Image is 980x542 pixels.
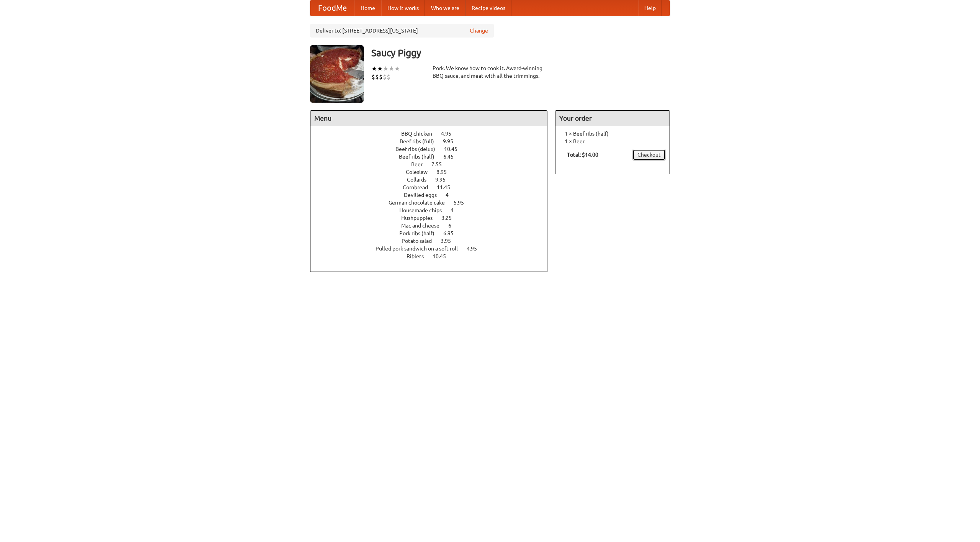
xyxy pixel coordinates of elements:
li: 1 × Beer [559,138,666,145]
span: Pork ribs (half) [399,230,442,236]
a: Pork ribs (half) 6.95 [399,230,468,236]
h4: Menu [310,111,547,126]
b: Total: $14.00 [567,152,598,158]
span: 4.95 [467,246,485,252]
li: $ [371,73,375,81]
li: ★ [389,64,394,73]
span: 3.95 [441,238,459,244]
li: ★ [394,64,400,73]
a: Checkout [632,149,666,160]
a: German chocolate cake 5.95 [389,200,478,206]
a: Beef ribs (delux) 10.45 [395,146,472,152]
div: Pork. We know how to cook it. Award-winning BBQ sauce, and meat with all the trimmings. [433,64,547,80]
li: $ [379,73,383,81]
li: $ [387,73,390,81]
a: Pulled pork sandwich on a soft roll 4.95 [376,246,491,252]
span: 4 [446,192,456,198]
span: 6.95 [443,230,461,236]
a: Beef ribs (half) 6.45 [399,154,468,160]
img: angular.jpg [310,45,364,103]
li: ★ [371,64,377,73]
a: Collards 9.95 [407,177,460,183]
span: Mac and cheese [401,223,447,229]
span: 9.95 [443,138,461,144]
h3: Saucy Piggy [371,45,670,61]
li: 1 × Beef ribs (half) [559,130,666,138]
a: BBQ chicken 4.95 [401,131,465,137]
span: 10.45 [433,253,454,259]
li: ★ [383,64,389,73]
a: Cornbread 11.45 [403,184,464,190]
a: Home [354,0,381,16]
h4: Your order [555,111,670,126]
span: 4.95 [441,131,459,137]
a: Who we are [425,0,465,16]
span: Beef ribs (delux) [395,146,443,152]
a: FoodMe [310,0,354,16]
a: Coleslaw 8.95 [406,169,461,175]
span: 4 [451,207,461,213]
span: Beef ribs (half) [399,154,442,160]
span: 10.45 [444,146,465,152]
span: 7.55 [431,161,449,167]
span: Beef ribs (full) [400,138,442,144]
span: Beer [411,161,430,167]
span: Coleslaw [406,169,435,175]
span: 3.25 [441,215,459,221]
a: Beer 7.55 [411,161,456,167]
div: Deliver to: [STREET_ADDRESS][US_STATE] [310,24,494,38]
span: Collards [407,177,434,183]
a: Change [470,27,488,34]
span: 6 [448,223,459,229]
li: $ [375,73,379,81]
span: 9.95 [435,177,453,183]
span: Devilled eggs [404,192,444,198]
a: Riblets 10.45 [407,253,460,259]
span: German chocolate cake [389,200,452,206]
span: Cornbread [403,184,436,190]
a: Recipe videos [465,0,511,16]
a: How it works [381,0,425,16]
span: BBQ chicken [401,131,440,137]
span: 5.95 [454,200,472,206]
span: Potato salad [402,238,439,244]
li: $ [383,73,387,81]
a: Mac and cheese 6 [401,223,465,229]
a: Potato salad 3.95 [402,238,465,244]
span: Pulled pork sandwich on a soft roll [376,246,465,252]
a: Beef ribs (full) 9.95 [400,138,467,144]
a: Housemade chips 4 [399,207,468,213]
span: Riblets [407,253,431,259]
span: 11.45 [437,184,458,190]
li: ★ [377,64,383,73]
span: Hushpuppies [401,215,440,221]
a: Devilled eggs 4 [404,192,463,198]
span: Housemade chips [399,207,449,213]
a: Hushpuppies 3.25 [401,215,466,221]
span: 8.95 [436,169,454,175]
a: Help [638,0,662,16]
span: 6.45 [443,154,461,160]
